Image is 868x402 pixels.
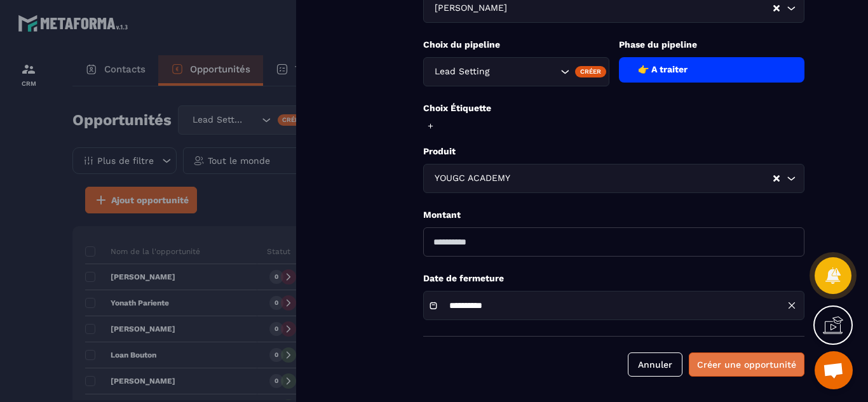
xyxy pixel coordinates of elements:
input: Search for option [510,1,772,15]
div: Ouvrir le chat [815,351,853,389]
div: Search for option [423,57,609,86]
span: Lead Setting [431,65,492,79]
p: Phase du pipeline [619,39,805,51]
p: Produit [423,145,804,157]
div: Search for option [423,164,804,193]
div: Créer [575,66,606,77]
button: Clear Selected [773,4,780,13]
button: Clear Selected [773,174,780,184]
p: Montant [423,209,804,221]
p: Date de fermeture [423,272,804,285]
input: Search for option [492,65,557,79]
p: Choix Étiquette [423,102,804,114]
span: [PERSON_NAME] [431,1,510,15]
button: Annuler [628,352,682,377]
span: YOUGC ACADEMY [431,171,513,185]
input: Search for option [513,171,772,185]
p: Choix du pipeline [423,39,609,51]
button: Créer une opportunité [689,352,804,377]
